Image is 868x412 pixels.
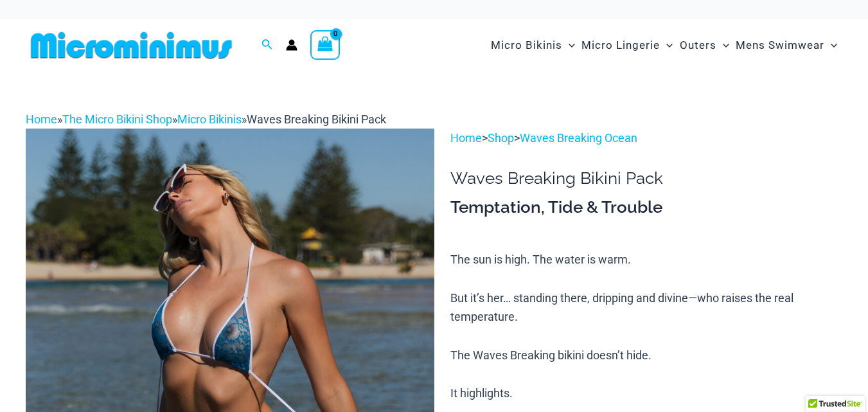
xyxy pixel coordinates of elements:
a: Micro LingerieMenu ToggleMenu Toggle [578,26,676,65]
img: MM SHOP LOGO FLAT [26,31,237,60]
a: Search icon link [261,37,273,53]
nav: Site Navigation [486,24,842,67]
a: Micro Bikinis [177,112,242,126]
a: Home [26,112,57,126]
a: Home [450,131,482,145]
span: Menu Toggle [716,29,729,62]
span: » » » [26,112,386,126]
a: The Micro Bikini Shop [62,112,172,126]
span: Waves Breaking Bikini Pack [247,112,386,126]
span: Micro Lingerie [581,29,660,62]
a: OutersMenu ToggleMenu Toggle [677,26,732,65]
a: Waves Breaking Ocean [520,131,637,145]
p: > > [450,129,842,148]
span: Menu Toggle [824,29,837,62]
a: Shop [488,131,514,145]
h1: Waves Breaking Bikini Pack [450,168,842,188]
span: Micro Bikinis [491,29,562,62]
a: Account icon link [286,39,297,51]
a: Mens SwimwearMenu ToggleMenu Toggle [732,26,840,65]
span: Mens Swimwear [736,29,824,62]
span: Menu Toggle [660,29,673,62]
span: Outers [680,29,716,62]
span: Menu Toggle [562,29,575,62]
a: View Shopping Cart, empty [310,30,340,60]
a: Micro BikinisMenu ToggleMenu Toggle [488,26,578,65]
h3: Temptation, Tide & Trouble [450,197,842,219]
